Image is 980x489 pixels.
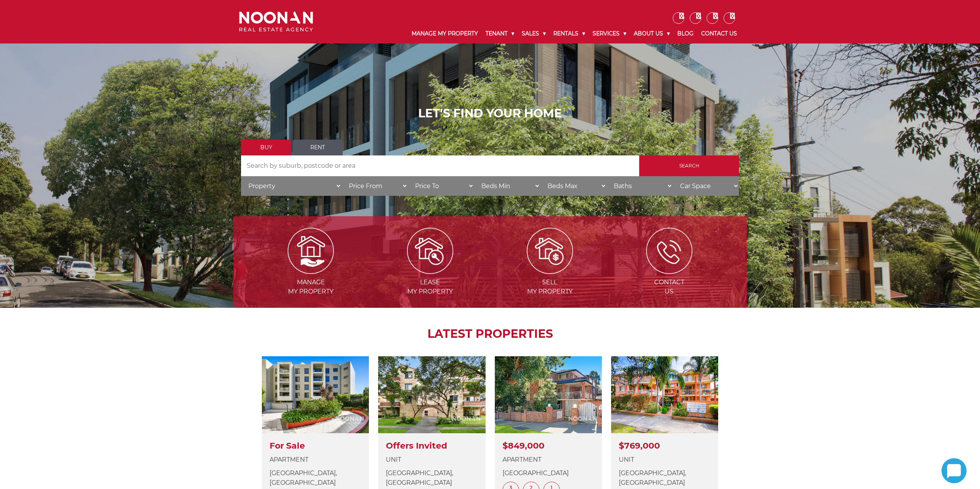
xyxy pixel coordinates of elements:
[646,228,692,274] img: ICONS
[549,24,589,43] a: Rentals
[241,155,639,176] input: Search by suburb, postcode or area
[491,247,609,295] a: Sell my property Sellmy Property
[293,140,343,155] a: Rent
[407,228,453,274] img: Lease my property
[639,155,739,176] input: Search
[697,24,741,43] a: Contact Us
[527,228,573,274] img: Sell my property
[371,278,489,296] span: Lease my Property
[253,327,727,341] h2: LATEST PROPERTIES
[589,24,630,43] a: Services
[241,107,739,120] h1: LET'S FIND YOUR HOME
[252,278,370,296] span: Manage my Property
[491,278,609,296] span: Sell my Property
[239,12,313,32] img: Noonan Real Estate Agency
[371,247,489,295] a: Lease my property Leasemy Property
[610,247,728,295] a: ICONS ContactUs
[518,24,549,43] a: Sales
[241,140,291,155] a: Buy
[610,278,728,296] span: Contact Us
[673,24,697,43] a: Blog
[252,247,370,295] a: Manage my Property Managemy Property
[288,228,334,274] img: Manage my Property
[630,24,673,43] a: About Us
[408,24,482,43] a: Manage My Property
[482,24,518,43] a: Tenant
